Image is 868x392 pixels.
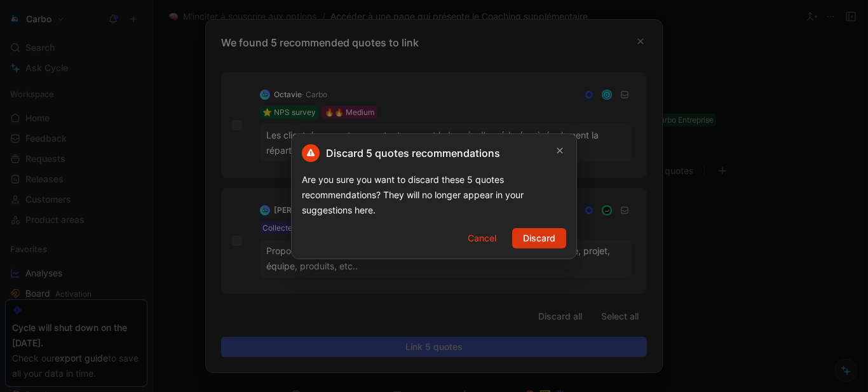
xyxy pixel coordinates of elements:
[302,144,500,162] h2: Discard 5 quotes recommendations
[523,231,555,246] span: Discard
[468,231,496,246] span: Cancel
[457,228,507,248] button: Cancel
[302,172,566,218] div: Are you sure you want to discard these 5 quotes recommendations? They will no longer appear in yo...
[512,228,566,248] button: Discard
